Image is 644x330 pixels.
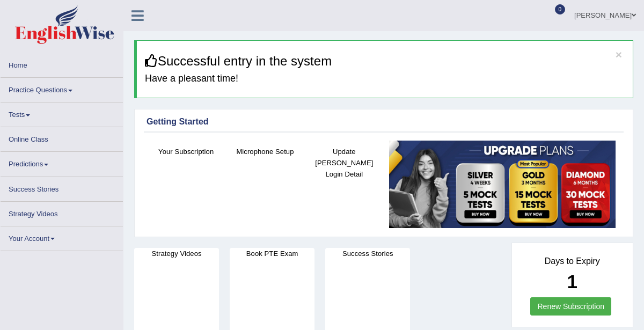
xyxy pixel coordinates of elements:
[231,146,299,157] h4: Microphone Setup
[325,248,410,259] h4: Success Stories
[616,49,622,60] button: ×
[1,202,123,223] a: Strategy Videos
[145,54,625,68] h3: Successful entry in the system
[152,146,220,157] h4: Your Subscription
[555,4,566,14] span: 0
[524,256,621,266] h4: Days to Expiry
[1,127,123,148] a: Online Class
[1,226,123,247] a: Your Account
[145,74,625,84] h4: Have a pleasant time!
[389,141,616,228] img: small5.jpg
[1,53,123,74] a: Home
[1,152,123,173] a: Predictions
[310,146,378,180] h4: Update [PERSON_NAME] Login Detail
[567,271,577,292] b: 1
[1,102,123,123] a: Tests
[1,78,123,99] a: Practice Questions
[530,297,611,316] a: Renew Subscription
[1,177,123,198] a: Success Stories
[230,248,314,259] h4: Book PTE Exam
[147,115,621,128] div: Getting Started
[134,248,219,259] h4: Strategy Videos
